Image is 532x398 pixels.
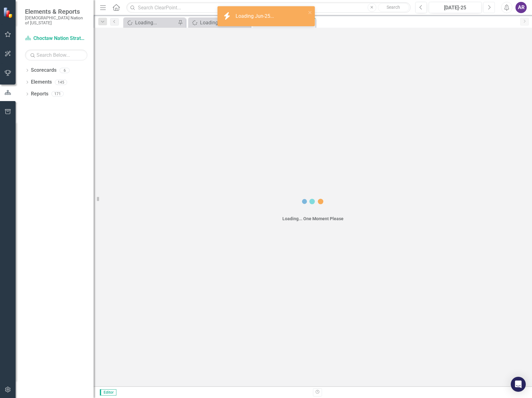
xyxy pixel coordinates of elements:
div: Loading... One Moment Please [282,216,344,222]
span: Editor [100,389,116,396]
div: 6 [60,68,70,73]
small: [DEMOGRAPHIC_DATA] Nation of [US_STATE] [25,15,87,26]
div: 145 [55,80,67,85]
button: Search [378,3,409,12]
button: [DATE]-25 [429,2,482,13]
button: AR [515,2,527,13]
input: Search Below... [25,50,87,61]
button: close [308,9,312,16]
img: ClearPoint Strategy [3,7,14,18]
div: 171 [51,91,64,97]
span: Search [387,5,400,10]
div: Loading... [200,19,241,27]
a: Scorecards [31,67,56,74]
span: Elements & Reports [25,8,87,15]
input: Search ClearPoint... [126,2,410,13]
div: [DATE]-25 [431,4,480,12]
a: Choctaw Nation Strategic Plan [25,35,87,42]
a: Elements [31,79,52,86]
a: Loading... [190,19,241,27]
div: Loading... [135,19,176,27]
a: Reports [31,90,48,98]
div: Open Intercom Messenger [511,377,526,392]
div: Loading Jun-25... [236,13,276,20]
a: Loading... [125,19,176,27]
